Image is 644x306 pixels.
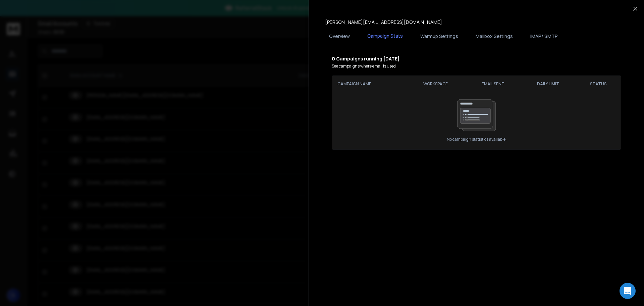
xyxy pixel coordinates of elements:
[576,76,621,92] th: STATUS
[416,29,462,44] button: Warmup Settings
[325,19,442,26] p: [PERSON_NAME][EMAIL_ADDRESS][DOMAIN_NAME]
[521,76,576,92] th: DAILY LIMIT
[406,76,465,92] th: Workspace
[472,29,517,44] button: Mailbox Settings
[332,55,336,62] b: 0
[447,137,506,142] p: No campaign statistics available.
[332,55,621,62] p: Campaigns running [DATE]
[325,29,354,44] button: Overview
[363,29,407,44] button: Campaign Stats
[332,76,406,92] th: CAMPAIGN NAME
[620,283,636,299] div: Open Intercom Messenger
[526,29,562,44] button: IMAP/ SMTP
[332,63,621,69] p: See campaigns where email is used
[465,76,521,92] th: EMAIL SENT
